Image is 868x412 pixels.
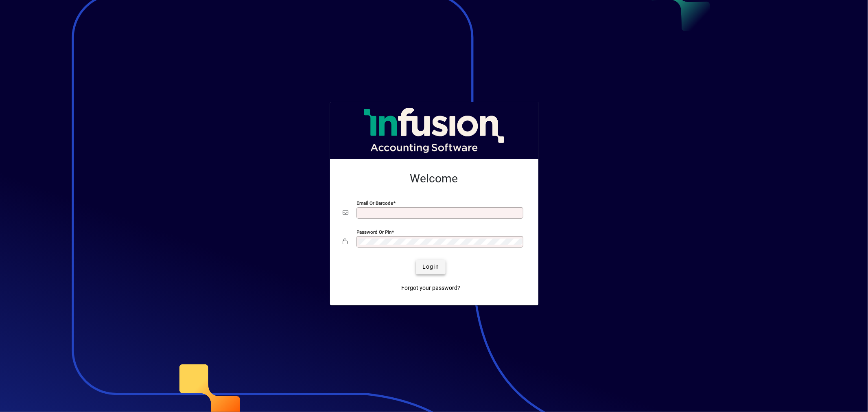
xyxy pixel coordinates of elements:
button: Login [416,260,446,274]
mat-label: Email or Barcode [357,200,394,206]
span: Forgot your password? [401,284,460,292]
a: Forgot your password? [398,281,464,296]
mat-label: Password or Pin [357,229,392,234]
span: Login [422,263,439,271]
h2: Welcome [343,172,525,186]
